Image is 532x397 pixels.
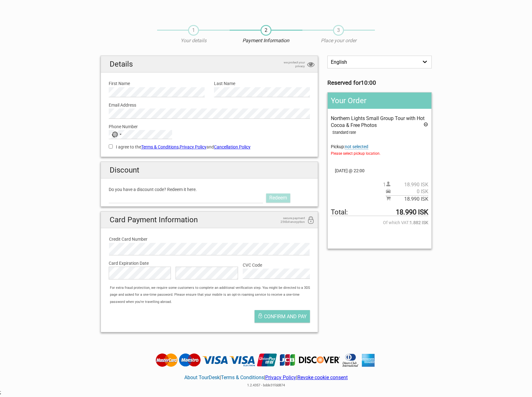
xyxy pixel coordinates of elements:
span: 3 [333,25,344,36]
span: Total to be paid [331,209,428,216]
span: Pickup price [386,188,428,195]
div: | | | [154,367,378,389]
div: For extra fraud protection, we require some customers to complete an additional verification step... [107,284,318,305]
a: About TourDesk [184,374,220,380]
label: Phone Number [109,123,310,130]
span: 1.2.4357 - bdde31fdd874 [247,383,285,387]
strong: 18.990 ISK [396,209,428,216]
span: secure payment 256bit encryption [274,216,305,224]
p: Your details [157,37,230,44]
label: Do you have a discount code? Redeem it here. [109,186,310,193]
a: Terms & Conditions [221,374,264,380]
p: Payment Information [230,37,302,44]
span: Northern Lights Small Group Tour with Hot Cocoa & Free Photos [331,115,425,128]
h2: Your Order [328,93,431,109]
button: Confirm and pay [255,310,310,323]
span: Of which VAT: [331,219,428,226]
a: Redeem [266,193,290,202]
span: Change pickup place [345,144,368,149]
a: Terms & Conditions [141,144,179,149]
span: we protect your privacy [274,61,305,68]
a: Privacy Policy [180,144,206,149]
span: 0 ISK [391,188,428,195]
strong: 10:00 [361,79,376,86]
strong: 1.882 ISK [410,219,428,226]
p: Place your order [302,37,375,44]
img: Tourdesk accepts [154,353,378,367]
a: Privacy Policy [265,374,296,380]
span: Pickup: [331,144,428,157]
span: 18.990 ISK [391,196,428,203]
span: 2 [261,25,271,36]
label: Credit Card Number [109,236,310,243]
label: I agree to the , and [109,143,310,150]
label: Email Address [109,102,310,108]
button: Selected country [109,130,125,138]
label: CVC Code [243,262,310,269]
i: 256bit encryption [307,216,315,225]
div: Standard rate [332,129,428,136]
span: 1 [188,25,199,36]
span: [DATE] @ 22:00 [331,167,428,174]
a: Revoke cookie consent [297,374,348,380]
span: Please select pickup location. [331,150,428,157]
h2: Card Payment Information [101,212,318,228]
label: First Name [109,80,205,87]
h2: Details [101,56,318,73]
span: Confirm and pay [264,314,307,319]
h3: Reserved for [327,79,431,86]
label: Card Expiration Date [109,260,310,267]
a: Cancellation Policy [214,144,251,149]
h2: Discount [101,162,318,178]
span: 1 person(s) [383,181,428,188]
label: Last Name [214,80,310,87]
span: Subtotal [386,195,428,203]
i: privacy protection [307,61,315,69]
span: 18.990 ISK [391,181,428,188]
